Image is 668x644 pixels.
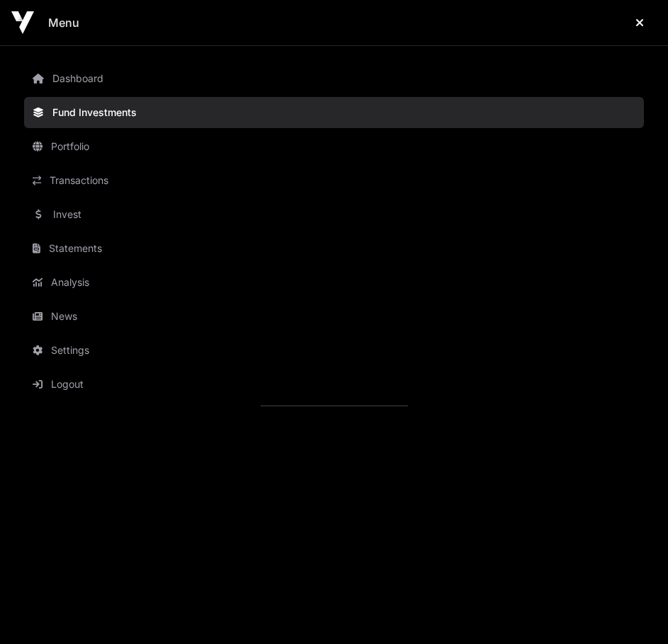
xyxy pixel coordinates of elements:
a: Transactions [24,165,644,196]
h2: Menu [48,14,79,31]
a: News [24,301,644,332]
a: Analysis [24,267,644,298]
iframe: Chat Widget [597,576,668,644]
a: Dashboard [24,63,644,94]
a: Settings [24,335,644,366]
button: Close [623,8,657,37]
a: Statements [24,233,644,264]
a: Invest [24,199,644,230]
a: Portfolio [24,131,644,162]
a: Fund Investments [24,97,644,128]
button: Logout [24,369,667,400]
